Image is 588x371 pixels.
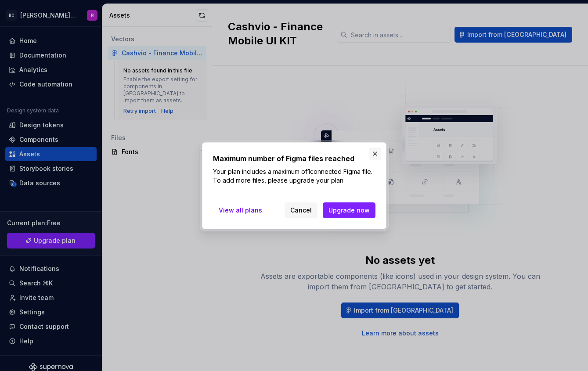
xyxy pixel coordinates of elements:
[323,202,375,218] button: Upgrade now
[290,206,312,215] span: Cancel
[213,167,375,185] p: Your plan includes a maximum of connected Figma file. To add more files, please upgrade your plan.
[213,153,375,164] h2: Maximum number of Figma files reached
[213,202,268,218] a: View all plans
[285,202,317,218] button: Cancel
[219,206,262,215] span: View all plans
[328,206,370,215] span: Upgrade now
[307,168,310,175] b: 1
